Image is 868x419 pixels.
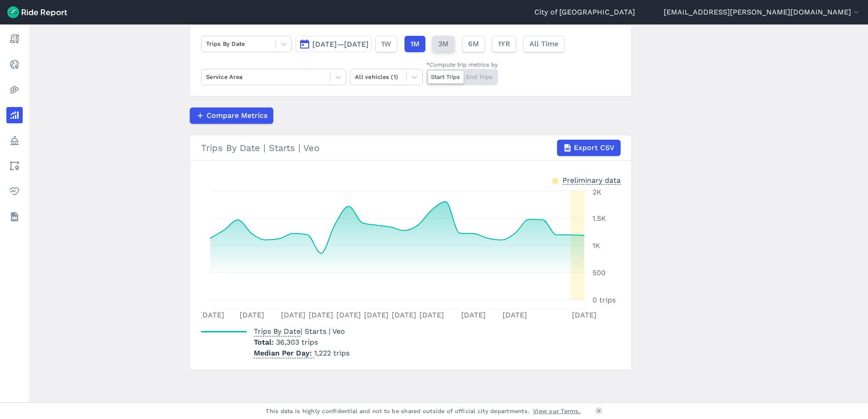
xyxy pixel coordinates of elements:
[190,107,273,124] button: Compare Metrics
[592,296,616,304] tspan: 0 trips
[392,311,416,319] tspan: [DATE]
[503,311,527,319] tspan: [DATE]
[438,39,449,49] span: 3M
[562,175,621,185] div: Preliminary data
[309,311,333,319] tspan: [DATE]
[254,346,314,358] span: Median Per Day
[529,39,558,49] span: All Time
[364,311,389,319] tspan: [DATE]
[6,107,23,123] a: Analyze
[492,36,516,52] button: 1YR
[468,39,479,49] span: 6M
[523,36,564,52] button: All Time
[592,188,602,196] tspan: 2K
[592,241,600,250] tspan: 1K
[281,311,306,319] tspan: [DATE]
[254,324,301,336] span: Trips By Date
[381,39,391,49] span: 1W
[432,36,454,52] button: 3M
[592,214,606,223] tspan: 1.5K
[6,183,23,200] a: Health
[254,327,345,336] span: | Starts | Veo
[7,6,67,18] img: Ride Report
[254,338,276,346] span: Total
[6,132,23,149] a: Policy
[6,56,23,73] a: Realtime
[557,140,621,156] button: Export CSV
[572,311,597,319] tspan: [DATE]
[410,39,419,49] span: 1M
[201,140,621,156] div: Trips By Date | Starts | Veo
[533,407,581,415] a: View our Terms.
[534,7,635,18] a: City of [GEOGRAPHIC_DATA]
[254,348,350,359] p: 1,222 trips
[312,40,369,49] span: [DATE]—[DATE]
[240,311,264,319] tspan: [DATE]
[461,311,486,319] tspan: [DATE]
[498,39,510,49] span: 1YR
[419,311,444,319] tspan: [DATE]
[296,36,372,52] button: [DATE]—[DATE]
[462,36,485,52] button: 6M
[6,158,23,174] a: Areas
[6,209,23,225] a: Datasets
[426,60,498,69] div: *Compute trip metrics by
[200,311,224,319] tspan: [DATE]
[6,31,23,47] a: Report
[574,142,615,153] span: Export CSV
[664,7,861,18] button: [EMAIL_ADDRESS][PERSON_NAME][DOMAIN_NAME]
[207,110,267,121] span: Compare Metrics
[6,82,23,98] a: Heatmaps
[276,338,318,346] span: 36,303 trips
[375,36,397,52] button: 1W
[404,36,425,52] button: 1M
[336,311,361,319] tspan: [DATE]
[592,268,606,277] tspan: 500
